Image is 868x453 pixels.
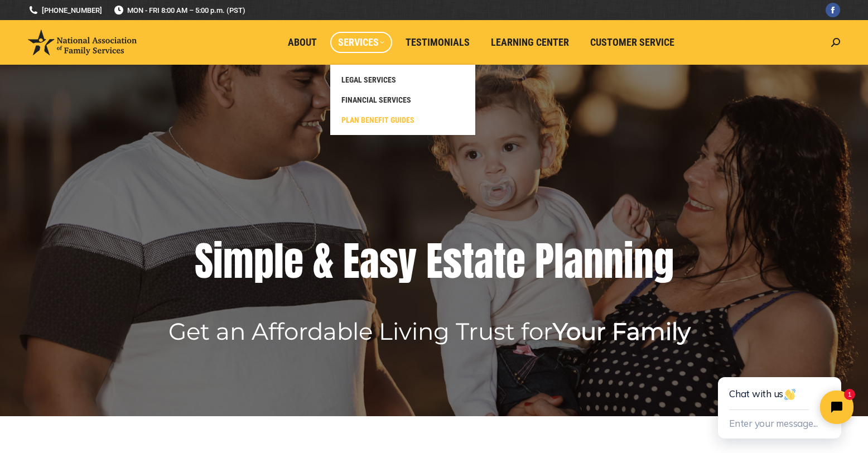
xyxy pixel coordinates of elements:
div: e [506,239,525,283]
span: Services [338,36,384,49]
div: n [634,239,654,283]
div: n [604,239,624,283]
div: i [213,239,223,283]
rs-layer: Get an Affordable Living Trust for [168,321,691,341]
div: s [443,239,462,283]
div: y [398,239,417,283]
a: PLAN BENEFIT GUIDES [336,110,470,130]
span: PLAN BENEFIT GUIDES [341,115,414,125]
a: [PHONE_NUMBER] [28,5,102,16]
a: Learning Center [483,32,577,53]
span: LEGAL SERVICES [341,75,396,85]
b: Your Family [553,317,691,346]
div: t [462,239,474,283]
a: Testimonials [398,32,478,53]
div: S [195,239,213,283]
div: p [254,239,274,283]
iframe: Tidio Chat [693,341,868,453]
div: a [474,239,494,283]
div: g [654,239,674,283]
span: FINANCIAL SERVICES [341,95,411,105]
div: m [223,239,254,283]
span: MON - FRI 8:00 AM – 5:00 p.m. (PST) [113,5,245,16]
div: E [343,239,360,283]
a: LEGAL SERVICES [336,70,470,90]
div: a [564,239,584,283]
div: n [584,239,604,283]
div: s [379,239,398,283]
div: & [313,239,334,283]
div: i [624,239,634,283]
a: Facebook page opens in new window [826,3,840,17]
a: Customer Service [582,32,682,53]
span: About [288,36,317,49]
div: P [535,239,554,283]
div: a [360,239,379,283]
div: e [284,239,303,283]
img: National Association of Family Services [28,30,137,55]
span: Testimonials [406,36,470,49]
span: Customer Service [590,36,674,49]
div: E [426,239,443,283]
div: l [274,239,284,283]
div: l [554,239,564,283]
a: FINANCIAL SERVICES [336,90,470,110]
a: About [280,32,325,53]
span: Learning Center [491,36,569,49]
div: t [494,239,506,283]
